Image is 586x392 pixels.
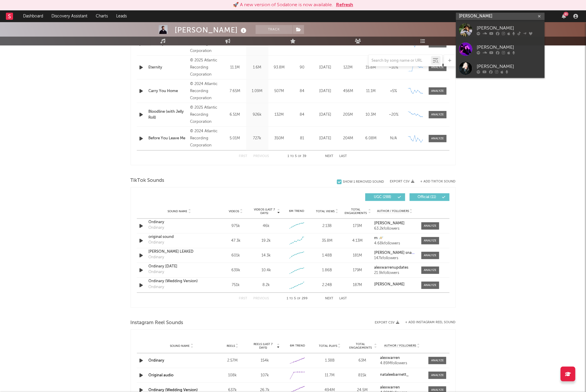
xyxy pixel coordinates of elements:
div: 639k [222,267,250,273]
div: [DATE] [316,88,335,94]
span: Total Plays [319,344,337,348]
div: 8.2k [262,282,270,288]
div: 2.24B [313,282,341,288]
strong: [PERSON_NAME] snaps [374,251,416,255]
div: 4.68k followers [374,241,415,246]
a: [PERSON_NAME] snaps [374,251,415,255]
a: Ordinary (Wedding Version) [149,388,198,392]
button: + Add Instagram Reel Sound [405,321,456,324]
div: 132M [270,112,289,118]
div: Show 1 Removed Sound [343,180,384,184]
button: + Add TikTok Sound [421,180,456,183]
div: 1.6M [248,65,267,71]
button: Next [325,155,334,158]
a: Ordinary [DATE] [149,264,210,269]
div: 81 [564,12,569,16]
div: 1.86B [313,267,341,273]
div: 6.08M [361,135,381,141]
div: 205M [338,112,358,118]
a: Dashboard [19,10,47,22]
div: 90 [292,65,313,71]
div: 4.13M [344,238,371,244]
span: Total Views [316,210,335,213]
div: Ordinary [149,225,164,231]
a: Bloodline (with Jelly Roll) [149,109,187,120]
span: to [290,155,294,158]
div: [PERSON_NAME] [477,63,542,70]
div: 108k [218,373,247,378]
div: 926k [248,112,267,118]
div: 204M [338,135,358,141]
div: [PERSON_NAME] [477,44,542,51]
div: 1.09M [248,88,267,94]
div: © 2024 Atlantic Recording Corporation [190,128,222,149]
div: 727k [248,135,267,141]
div: [PERSON_NAME] [175,25,248,35]
div: 11.7M [315,373,345,378]
div: 6.51M [225,112,245,118]
div: 350M [270,135,289,141]
div: Ordinary [149,284,164,290]
strong: [PERSON_NAME] [374,282,405,286]
span: Total Engagements [348,342,374,349]
a: [PERSON_NAME] [456,59,545,78]
div: N/A [384,135,404,141]
button: 81 [562,14,566,19]
div: 6M Trend [283,209,310,213]
span: Author / Followers [384,344,416,348]
div: 19.2k [262,238,271,244]
span: Sound Name [168,210,188,213]
button: Previous [254,297,269,300]
button: Official(11) [410,193,449,201]
span: Official ( 11 ) [413,195,441,199]
div: + Add Instagram Reel Sound [400,321,456,324]
div: 46k [263,223,270,229]
div: Ordinary [149,269,164,275]
strong: alexwarrenupdates [374,266,408,269]
div: 107k [250,373,280,378]
input: Search by song name or URL [369,58,431,63]
a: Before You Leave Me [149,135,187,141]
a: Original audio [149,373,174,377]
span: Sound Name [170,344,190,348]
strong: [PERSON_NAME] [374,221,405,225]
a: Ordinary [149,359,165,362]
span: Reels (last 7 days) [250,342,276,349]
a: m 🪐 [374,236,415,240]
a: Carry You Home [149,88,187,94]
div: 975k [222,223,250,229]
button: UGC(288) [365,193,405,201]
div: 173M [344,223,371,229]
div: 122M [338,65,358,71]
div: 5.01M [225,135,245,141]
a: original sound [149,234,210,240]
div: Ordinary [149,254,164,260]
div: 2.13B [313,223,341,229]
div: 63M [348,358,377,364]
a: Discovery Assistant [47,10,92,22]
a: [PERSON_NAME] [456,40,545,59]
div: 1.38B [315,358,345,364]
a: Ordinary [149,219,210,225]
a: alexwarren [380,386,424,390]
button: Export CSV [390,180,415,183]
span: Videos [229,210,239,213]
div: 84 [292,88,313,94]
button: First [239,297,248,300]
div: [DATE] [316,112,335,118]
div: 601k [222,253,250,259]
div: 507M [270,88,289,94]
div: 63.2k followers [374,227,415,231]
div: 10.3M [361,112,381,118]
button: + Add TikTok Sound [415,180,456,183]
div: Ordinary (Wedding Version) [149,278,210,284]
button: Track [256,25,293,34]
button: Last [340,297,347,300]
div: 7.65M [225,88,245,94]
span: TikTok Sounds [131,177,165,184]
